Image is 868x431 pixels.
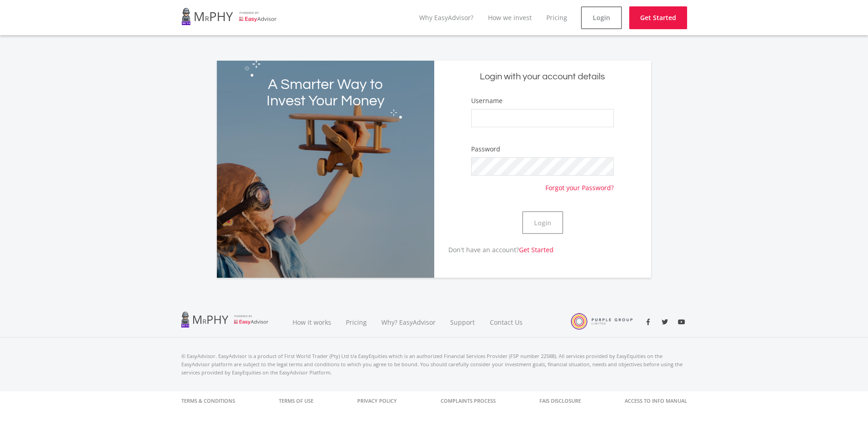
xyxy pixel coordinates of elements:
[545,176,614,192] a: Forgot your Password?
[441,391,496,410] a: Complaints Process
[374,307,443,338] a: Why? EasyAdvisor
[181,352,687,377] p: © EasyAdvisor. EasyAdvisor is a product of First World Trader (Pty) Ltd t/a EasyEquities which is...
[546,13,567,22] a: Pricing
[471,145,500,154] label: Password
[488,13,532,22] a: How we invest
[539,391,581,410] a: FAIS Disclosure
[629,6,687,29] a: Get Started
[471,96,503,105] label: Username
[483,307,531,338] a: Contact Us
[261,77,391,109] h2: A Smarter Way to Invest Your Money
[625,391,687,410] a: Access to Info Manual
[285,307,339,338] a: How it works
[441,71,644,83] h5: Login with your account details
[357,391,397,410] a: Privacy Policy
[339,307,374,338] a: Pricing
[519,245,554,254] a: Get Started
[279,391,313,410] a: Terms of Use
[181,391,235,410] a: Terms & Conditions
[522,211,563,234] button: Login
[434,245,554,254] p: Don't have an account?
[419,13,473,22] a: Why EasyAdvisor?
[581,6,622,29] a: Login
[443,307,483,338] a: Support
